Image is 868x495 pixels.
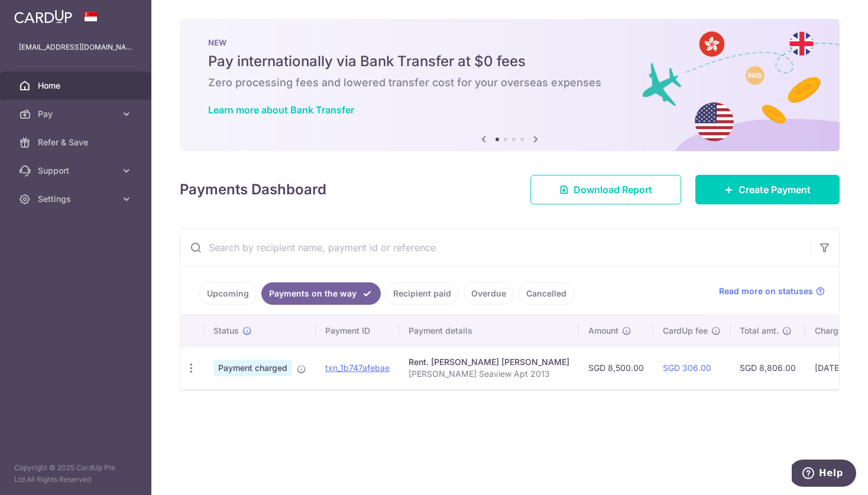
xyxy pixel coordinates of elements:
span: Download Report [574,183,652,197]
iframe: Opens a widget where you can find more information [792,460,856,489]
span: Amount [588,325,618,337]
td: SGD 8,500.00 [579,346,653,389]
h6: Zero processing fees and lowered transfer cost for your overseas expenses [208,76,811,90]
h4: Payments Dashboard [180,179,326,200]
span: Total amt. [740,325,779,337]
p: [PERSON_NAME] Seaview Apt 2013 [409,368,569,380]
a: Payments on the way [261,282,381,305]
span: Status [213,325,239,337]
div: Rent. [PERSON_NAME] [PERSON_NAME] [409,356,569,368]
a: Upcoming [199,282,257,305]
span: Read more on statuses [719,285,813,297]
a: Recipient paid [386,282,459,305]
img: CardUp [14,9,72,24]
a: Create Payment [695,175,840,204]
h5: Pay internationally via Bank Transfer at $0 fees [208,52,811,71]
span: Create Payment [739,183,811,197]
a: Learn more about Bank Transfer [208,104,354,116]
p: NEW [208,38,811,47]
a: txn_1b747afebae [325,363,390,373]
a: Download Report [530,175,681,204]
span: Support [38,165,116,177]
td: SGD 8,806.00 [730,346,805,389]
p: [EMAIL_ADDRESS][DOMAIN_NAME] [19,41,132,53]
img: Bank transfer banner [180,19,840,151]
span: Settings [38,193,116,205]
a: SGD 306.00 [663,363,711,373]
span: CardUp fee [663,325,708,337]
th: Payment ID [316,315,399,346]
span: Pay [38,108,116,120]
th: Payment details [399,315,579,346]
span: Refer & Save [38,136,116,148]
span: Charge date [815,325,863,337]
span: Payment charged [213,360,292,376]
a: Read more on statuses [719,285,825,297]
a: Overdue [464,282,514,305]
input: Search by recipient name, payment id or reference [180,229,811,266]
span: Home [38,80,116,92]
a: Cancelled [519,282,574,305]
